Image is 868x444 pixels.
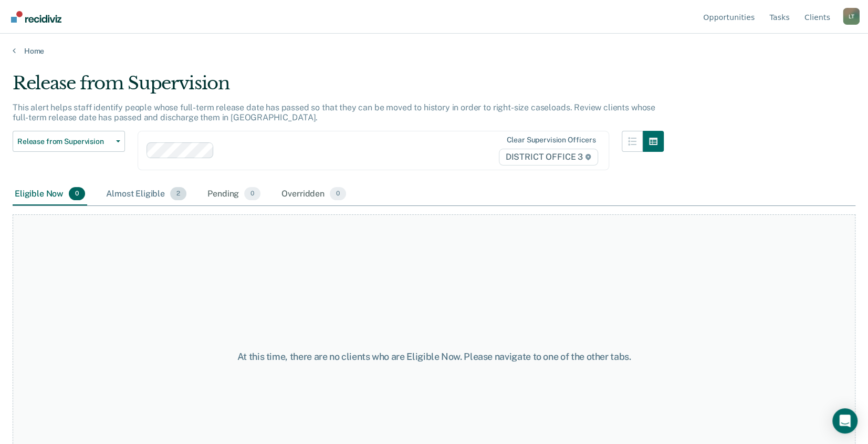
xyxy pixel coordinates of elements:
[330,187,346,201] span: 0
[13,183,87,206] div: Eligible Now0
[13,102,655,122] p: This alert helps staff identify people whose full-term release date has passed so that they can b...
[244,187,260,201] span: 0
[506,136,595,144] div: Clear supervision officers
[832,408,857,433] div: Open Intercom Messenger
[224,351,645,363] div: At this time, there are no clients who are Eligible Now. Please navigate to one of the other tabs.
[843,8,860,25] button: Profile dropdown button
[13,131,125,152] button: Release from Supervision
[13,73,664,102] div: Release from Supervision
[11,11,61,23] img: Recidiviz
[205,183,263,206] div: Pending0
[13,46,855,56] a: Home
[843,8,860,25] div: L T
[279,183,348,206] div: Overridden0
[170,187,186,201] span: 2
[17,137,112,146] span: Release from Supervision
[104,183,189,206] div: Almost Eligible2
[69,187,85,201] span: 0
[499,149,598,166] span: DISTRICT OFFICE 3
